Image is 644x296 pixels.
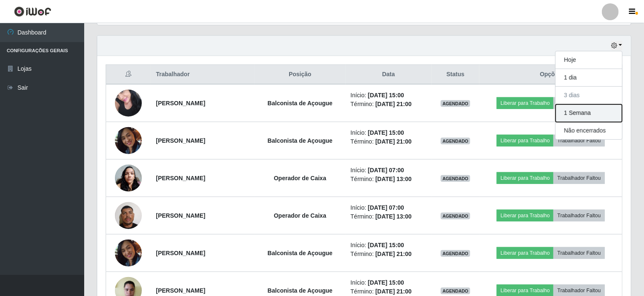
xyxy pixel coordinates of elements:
th: Trabalhador [151,65,255,85]
button: Liberar para Trabalho [497,210,554,221]
strong: [PERSON_NAME] [156,250,205,256]
time: [DATE] 15:00 [368,279,404,286]
th: Opções [479,65,623,85]
img: 1743337822537.jpeg [115,234,142,272]
li: Término: [351,137,427,146]
time: [DATE] 15:00 [368,242,404,248]
strong: Operador de Caixa [274,212,327,219]
time: [DATE] 15:00 [368,129,404,136]
button: Não encerrados [556,122,622,139]
strong: Balconista de Açougue [268,250,333,256]
button: Liberar para Trabalho [497,135,554,147]
li: Início: [351,128,427,137]
img: CoreUI Logo [14,6,51,17]
button: Liberar para Trabalho [497,247,554,259]
strong: [PERSON_NAME] [156,175,205,181]
button: Trabalhador Faltou [554,172,604,184]
li: Início: [351,203,427,212]
strong: Operador de Caixa [274,175,327,181]
button: Hoje [556,51,622,69]
button: 1 dia [556,69,622,87]
time: [DATE] 21:00 [375,101,412,107]
strong: [PERSON_NAME] [156,137,205,144]
img: 1746197830896.jpeg [115,85,142,121]
li: Término: [351,250,427,259]
time: [DATE] 13:00 [375,213,412,220]
span: AGENDADO [441,213,470,219]
li: Início: [351,166,427,175]
time: [DATE] 21:00 [375,138,412,145]
time: [DATE] 21:00 [375,288,412,295]
span: AGENDADO [441,138,470,144]
button: 3 dias [556,87,622,104]
th: Status [432,65,479,85]
time: [DATE] 15:00 [368,92,404,99]
span: AGENDADO [441,175,470,182]
th: Posição [255,65,346,85]
li: Término: [351,175,427,184]
li: Término: [351,212,427,221]
span: AGENDADO [441,288,470,294]
li: Término: [351,287,427,296]
th: Data [346,65,432,85]
li: Início: [351,91,427,100]
strong: Balconista de Açougue [268,100,333,107]
time: [DATE] 21:00 [375,251,412,257]
strong: Balconista de Açougue [268,137,333,144]
img: 1744328731304.jpeg [115,197,142,233]
time: [DATE] 07:00 [368,167,404,173]
li: Início: [351,278,427,287]
button: Trabalhador Faltou [554,97,604,109]
button: Trabalhador Faltou [554,210,604,221]
img: 1714848493564.jpeg [115,160,142,196]
button: Trabalhador Faltou [554,247,604,259]
time: [DATE] 07:00 [368,204,404,211]
time: [DATE] 13:00 [375,176,412,182]
span: AGENDADO [441,100,470,107]
span: AGENDADO [441,250,470,257]
strong: [PERSON_NAME] [156,287,205,294]
li: Início: [351,241,427,250]
strong: [PERSON_NAME] [156,212,205,219]
button: Liberar para Trabalho [497,172,554,184]
li: Término: [351,100,427,109]
strong: [PERSON_NAME] [156,100,205,107]
button: Liberar para Trabalho [497,97,554,109]
img: 1743337822537.jpeg [115,122,142,159]
strong: Balconista de Açougue [268,287,333,294]
button: 1 Semana [556,104,622,122]
button: Trabalhador Faltou [554,135,604,147]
